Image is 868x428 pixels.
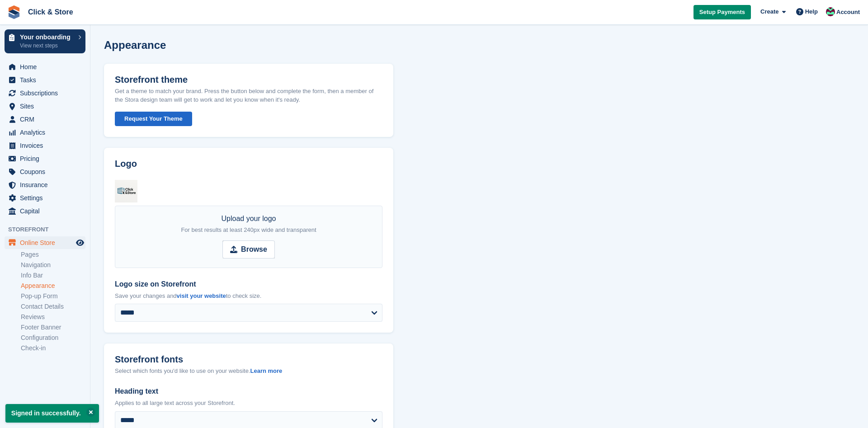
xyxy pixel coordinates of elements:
[20,139,74,152] span: Invoices
[20,192,74,204] span: Settings
[115,87,382,104] p: Get a theme to match your brand. Press the button below and complete the form, then a member of t...
[826,7,835,16] img: Kye Daniel
[693,5,751,20] a: Setup Payments
[250,367,282,374] a: Learn more
[8,225,90,234] span: Storefront
[21,271,85,280] a: Info Bar
[21,313,85,321] a: Reviews
[20,34,74,40] p: Your onboarding
[760,7,778,16] span: Create
[5,139,85,152] a: menu
[241,244,267,255] strong: Browse
[5,192,85,204] a: menu
[115,354,183,365] h2: Storefront fonts
[222,240,275,259] input: Browse
[21,302,85,311] a: Contact Details
[21,344,85,353] a: Check-in
[20,205,74,217] span: Capital
[21,323,85,332] a: Footer Banner
[21,282,85,290] a: Appearance
[177,292,226,299] a: visit your website
[5,152,85,165] a: menu
[20,42,74,50] p: View next steps
[115,399,382,408] p: Applies to all large text across your Storefront.
[20,165,74,178] span: Coupons
[5,236,85,249] a: menu
[5,404,99,423] p: Signed in successfully.
[5,61,85,73] a: menu
[699,8,745,17] span: Setup Payments
[21,334,85,342] a: Configuration
[7,5,21,19] img: stora-icon-8386f47178a22dfd0bd8f6a31ec36ba5ce8667c1dd55bd0f319d3a0aa187defe.svg
[20,236,74,249] span: Online Store
[115,367,382,376] div: Select which fonts you'd like to use on your website.
[115,159,382,169] h2: Logo
[115,292,382,301] p: Save your changes and to check size.
[805,7,818,16] span: Help
[104,39,166,51] h1: Appearance
[21,250,85,259] a: Pages
[20,152,74,165] span: Pricing
[21,261,85,269] a: Navigation
[20,179,74,191] span: Insurance
[20,126,74,139] span: Analytics
[5,100,85,113] a: menu
[5,87,85,99] a: menu
[115,386,382,397] label: Heading text
[20,74,74,86] span: Tasks
[5,205,85,217] a: menu
[5,179,85,191] a: menu
[115,112,192,127] button: Request Your Theme
[20,113,74,126] span: CRM
[181,226,316,233] span: For best results at least 240px wide and transparent
[5,29,85,53] a: Your onboarding View next steps
[5,113,85,126] a: menu
[115,75,188,85] h2: Storefront theme
[5,126,85,139] a: menu
[20,87,74,99] span: Subscriptions
[75,237,85,248] a: Preview store
[21,292,85,301] a: Pop-up Form
[115,180,137,202] img: Click%20and%20Store%20-%20Logo.png
[115,279,382,290] label: Logo size on Storefront
[20,61,74,73] span: Home
[181,213,316,235] div: Upload your logo
[836,8,860,17] span: Account
[5,74,85,86] a: menu
[24,5,77,19] a: Click & Store
[5,165,85,178] a: menu
[20,100,74,113] span: Sites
